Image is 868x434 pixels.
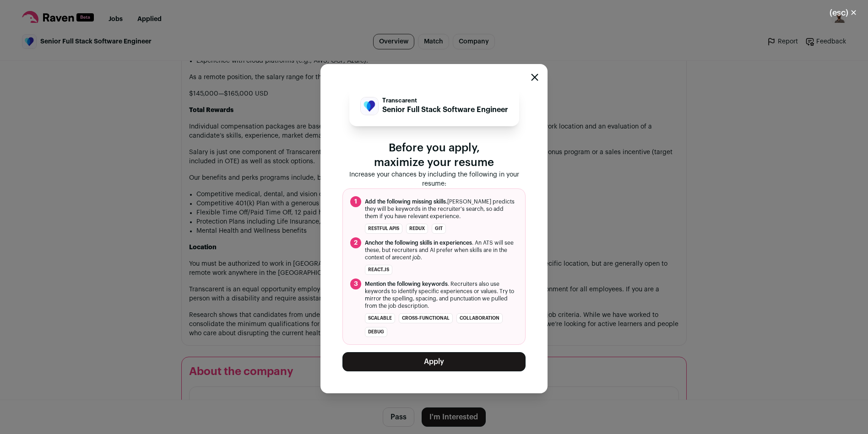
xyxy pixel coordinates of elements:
li: scalable [365,313,395,323]
span: . Recruiters also use keywords to identify specific experiences or values. Try to mirror the spel... [365,280,518,310]
i: recent job. [395,255,422,260]
span: [PERSON_NAME] predicts they will be keywords in the recruiter's search, so add them if you have r... [365,198,518,220]
li: RESTful APIs [365,224,402,234]
p: Transcarent [382,97,508,104]
img: aca0ac426727bc8f2e13dbaf9da096dff888fcbc727c454445fba7c6c0a62b05.png [361,97,378,115]
span: 3 [350,279,361,289]
span: Add the following missing skills. [365,199,447,204]
span: Anchor the following skills in experiences [365,240,472,246]
p: Senior Full Stack Software Engineer [382,104,508,115]
span: Mention the following keywords [365,281,448,287]
li: collaboration [456,313,503,323]
li: debug [365,327,387,337]
button: Close modal [819,3,868,23]
li: React.js [365,265,392,275]
li: Redux [406,224,428,234]
p: Increase your chances by including the following in your resume: [342,170,526,188]
span: 1 [350,196,361,207]
li: Git [432,224,446,234]
button: Close modal [531,74,538,81]
button: Apply [342,352,526,371]
p: Before you apply, maximize your resume [342,141,526,170]
span: . An ATS will see these, but recruiters and AI prefer when skills are in the context of a [365,239,518,261]
span: 2 [350,237,361,248]
li: cross-functional [399,313,453,323]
